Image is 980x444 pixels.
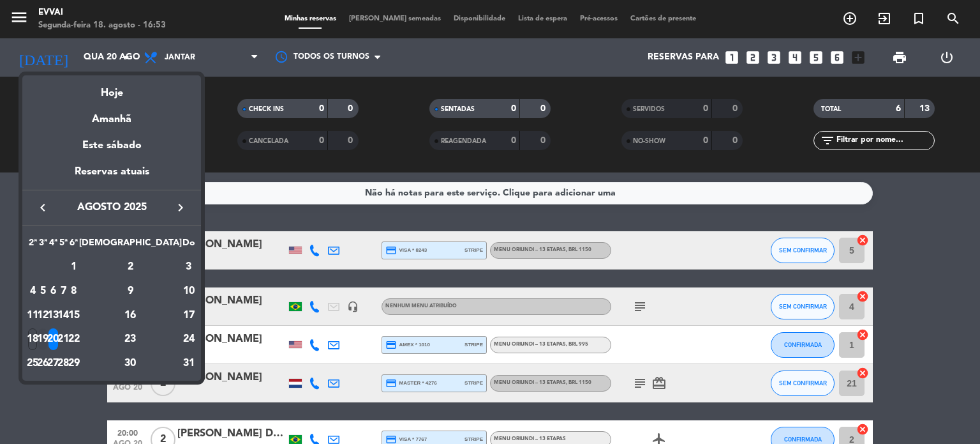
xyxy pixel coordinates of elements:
[79,255,182,279] td: 2 de agosto de 2025
[69,328,78,350] div: 22
[27,327,38,351] td: 18 de agosto de 2025
[54,199,169,216] span: agosto 2025
[35,200,50,215] i: keyboard_arrow_left
[59,353,68,374] div: 28
[79,327,182,351] td: 23 de agosto de 2025
[69,256,78,278] div: 1
[48,327,58,351] td: 20 de agosto de 2025
[182,303,196,328] td: 17 de agosto de 2025
[84,256,177,278] div: 2
[182,280,195,302] div: 10
[38,353,48,374] div: 26
[48,328,58,350] div: 20
[38,280,48,302] div: 5
[28,305,38,326] div: 11
[69,255,79,279] td: 1 de agosto de 2025
[27,236,38,256] th: Segunda-feira
[38,303,48,328] td: 12 de agosto de 2025
[38,351,48,376] td: 26 de agosto de 2025
[169,199,192,216] button: keyboard_arrow_right
[69,279,79,303] td: 8 de agosto de 2025
[48,280,58,302] div: 6
[27,303,38,328] td: 11 de agosto de 2025
[182,353,195,374] div: 31
[84,280,177,302] div: 9
[48,351,58,376] td: 27 de agosto de 2025
[69,353,78,374] div: 29
[22,102,201,128] div: Amanhã
[48,305,58,326] div: 13
[38,327,48,351] td: 19 de agosto de 2025
[79,303,182,328] td: 16 de agosto de 2025
[22,164,201,190] div: Reservas atuais
[69,236,79,256] th: Sexta-feira
[38,279,48,303] td: 5 de agosto de 2025
[58,236,68,256] th: Quinta-feira
[28,328,38,350] div: 18
[38,305,48,326] div: 12
[38,236,48,256] th: Terça-feira
[22,75,201,102] div: Hoje
[28,353,38,374] div: 25
[27,351,38,376] td: 25 de agosto de 2025
[48,236,58,256] th: Quarta-feira
[48,303,58,328] td: 13 de agosto de 2025
[182,236,196,256] th: Domingo
[58,303,68,328] td: 14 de agosto de 2025
[22,128,201,164] div: Este sábado
[48,279,58,303] td: 6 de agosto de 2025
[182,256,195,278] div: 3
[182,327,196,351] td: 24 de agosto de 2025
[173,200,188,215] i: keyboard_arrow_right
[69,305,78,326] div: 15
[69,303,79,328] td: 15 de agosto de 2025
[79,351,182,376] td: 30 de agosto de 2025
[31,199,54,216] button: keyboard_arrow_left
[84,328,177,350] div: 23
[59,328,68,350] div: 21
[182,351,196,376] td: 31 de agosto de 2025
[182,328,195,350] div: 24
[182,255,196,279] td: 3 de agosto de 2025
[58,279,68,303] td: 7 de agosto de 2025
[59,305,68,326] div: 14
[84,305,177,326] div: 16
[69,327,79,351] td: 22 de agosto de 2025
[28,280,38,302] div: 4
[79,279,182,303] td: 9 de agosto de 2025
[48,353,58,374] div: 27
[79,236,182,256] th: Sábado
[84,353,177,374] div: 30
[38,328,48,350] div: 19
[27,255,69,279] td: AGO
[58,351,68,376] td: 28 de agosto de 2025
[59,280,68,302] div: 7
[27,279,38,303] td: 4 de agosto de 2025
[182,279,196,303] td: 10 de agosto de 2025
[69,351,79,376] td: 29 de agosto de 2025
[69,280,78,302] div: 8
[58,327,68,351] td: 21 de agosto de 2025
[182,305,195,326] div: 17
